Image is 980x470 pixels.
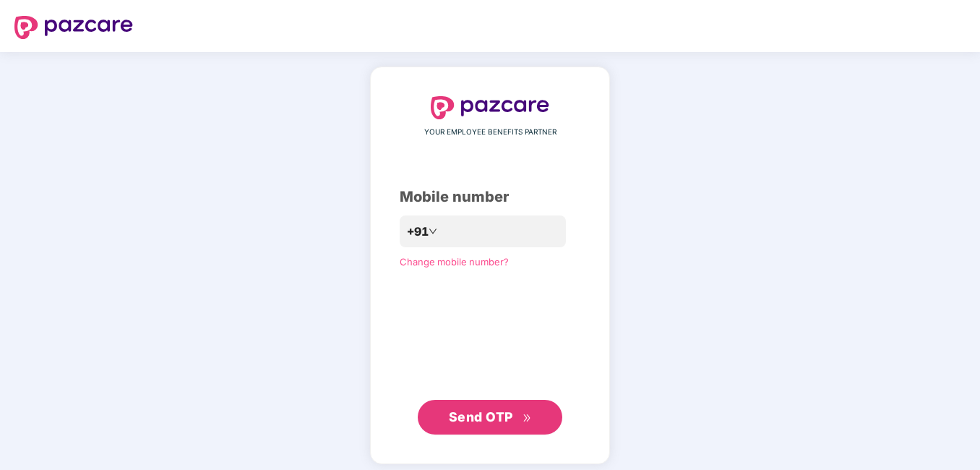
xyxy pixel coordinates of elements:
span: down [429,227,437,236]
img: logo [14,16,133,39]
span: Send OTP [449,409,513,424]
span: double-right [523,414,532,423]
span: +91 [407,223,429,241]
img: logo [431,96,549,119]
span: YOUR EMPLOYEE BENEFITS PARTNER [424,127,556,138]
div: Mobile number [400,186,580,208]
button: Send OTPdouble-right [418,400,562,435]
a: Change mobile number? [400,256,509,268]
